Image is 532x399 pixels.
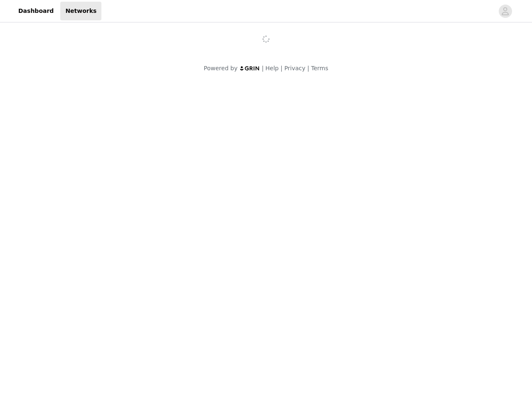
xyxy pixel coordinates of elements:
[266,65,279,71] a: Help
[501,5,509,18] div: avatar
[307,65,309,71] span: |
[239,66,260,71] img: logo
[60,2,101,20] a: Networks
[13,2,59,20] a: Dashboard
[284,65,305,71] a: Privacy
[204,65,237,71] span: Powered by
[311,65,328,71] a: Terms
[281,65,283,71] span: |
[262,65,264,71] span: |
